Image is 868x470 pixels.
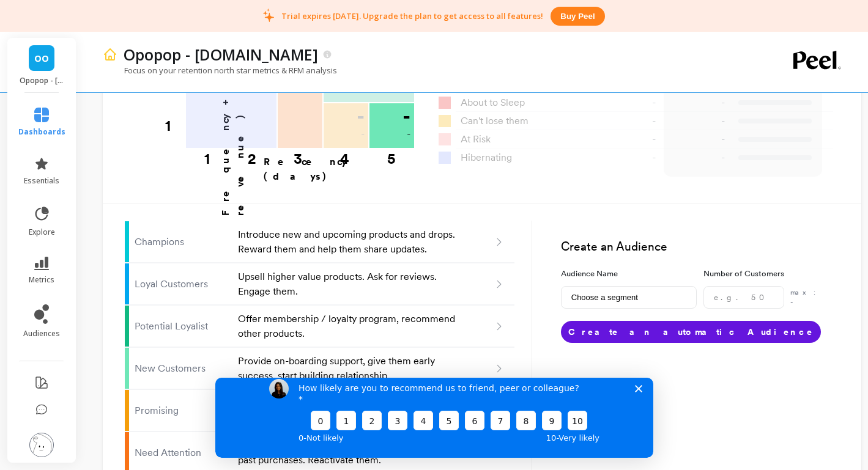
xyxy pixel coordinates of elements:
p: Trial expires [DATE]. Upgrade the plan to get access to all features! [281,10,543,21]
div: - [584,132,671,147]
span: essentials [24,176,59,186]
div: - [584,95,671,110]
p: Promising [135,403,231,418]
div: - [584,150,671,165]
p: - [402,107,410,127]
p: Recency (days) [264,155,414,184]
p: Champions [135,235,231,249]
button: Create an automatic Audience [561,321,821,343]
span: dashboards [18,127,65,137]
div: 2 [229,149,275,161]
span: OO [34,51,49,65]
p: - [671,132,725,147]
p: - [671,150,725,165]
p: Provide on-boarding support, give them early success, start building relationship. [238,354,458,383]
p: Need Attention [135,446,231,460]
label: Audience Name [561,268,697,280]
iframe: Survey by Kateryna from Peel [215,378,653,458]
input: e.g. 500 [703,286,784,309]
input: e.g. Black friday [561,286,697,309]
label: Number of Customers [703,268,839,280]
span: audiences [23,329,60,339]
p: - [407,127,410,141]
span: explore [29,227,55,237]
p: Potential Loyalist [135,319,231,334]
span: Can't lose them [461,114,529,128]
div: - [584,114,671,128]
span: Hibernating [461,150,512,165]
h3: Create an Audience [561,238,839,256]
div: 5 [368,149,414,161]
p: - [671,95,725,110]
span: metrics [29,275,54,285]
div: 4 [321,149,368,161]
p: Introduce new and upcoming products and drops. Reward them and help them share updates. [238,227,458,257]
p: Focus on your retention north star metrics & RFM analysis [103,65,337,76]
div: 3 [275,149,321,161]
p: Opopop - opopopshop.myshopify.com [124,44,318,65]
p: - [671,114,725,128]
span: At Risk [461,132,491,147]
button: Buy peel [551,7,604,26]
p: Loyal Customers [135,277,231,292]
img: profile picture [29,433,54,457]
img: header icon [103,47,117,62]
p: - [357,107,365,127]
p: Upsell higher value products. Ask for reviews. Engage them. [238,270,458,299]
div: 1 [165,103,185,149]
p: Opopop - opopopshop.myshopify.com [20,76,64,86]
p: max: - [790,287,839,307]
p: Offer membership / loyalty program, recommend other products. [238,312,458,341]
span: About to Sleep [461,95,525,110]
p: New Customers [135,361,231,376]
p: - [361,127,365,141]
div: 1 [182,149,232,161]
